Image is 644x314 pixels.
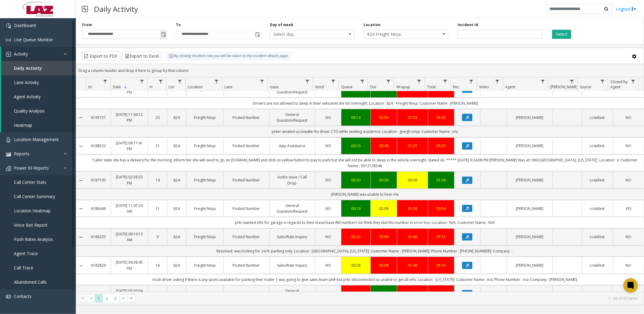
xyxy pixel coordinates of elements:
[617,234,640,240] a: NO
[374,234,393,240] div: 03:09
[90,291,107,297] a: 6183560
[190,177,220,183] a: Freight Ninja
[551,84,578,89] span: [PERSON_NAME]
[90,143,107,149] a: 6188532
[115,259,144,271] a: [DATE] 04:38:45 PM
[432,262,451,268] div: 05:16
[254,30,260,39] span: Toggle popup
[115,174,144,186] a: [DATE] 02:38:33 PM
[76,235,86,240] a: Collapse Details
[6,52,11,57] img: 'icon'
[303,77,311,86] a: Issue Filter Menu
[345,262,367,268] a: 00:28
[626,177,631,183] span: NO
[76,206,86,211] a: Collapse Details
[273,174,311,186] a: Audio Issue / Call Drop
[1,104,76,118] a: Quality Analysis
[401,234,424,240] a: 01:40
[345,234,367,240] a: 02:23
[511,262,549,268] a: [PERSON_NAME]
[171,291,183,297] a: 824
[1,47,76,61] a: Activity
[401,291,424,297] div: 01:13
[629,77,637,86] a: Closed by Agent Filter Menu
[128,294,136,303] span: Go to the last page
[617,115,640,120] a: NO
[111,294,119,302] span: Page 3
[14,236,53,242] span: Push Rates Analysis
[14,22,36,28] span: Dashboard
[632,6,636,12] img: logout
[152,143,163,149] a: 21
[86,126,644,137] td: prker wnated us towake his driver CTO while seeking assistrnce; Location : greigh ninja; Customer...
[401,262,424,268] a: 01:40
[539,77,547,86] a: Agent Filter Menu
[626,263,631,268] span: NO
[325,263,331,268] span: NO
[415,77,423,86] a: Wrapup Filter Menu
[6,294,11,299] img: 'icon'
[90,115,107,120] a: 6195157
[76,144,86,149] a: Collapse Details
[76,178,86,183] a: Collapse Details
[626,115,631,120] span: NO
[76,77,644,291] div: Data table
[325,115,331,120] span: NO
[432,177,451,183] div: 01:26
[227,177,266,183] a: Posted Number
[325,234,331,239] span: NO
[432,143,451,149] div: 05:23
[616,6,636,12] a: Logout
[190,206,220,211] a: Freight Ninja
[115,231,144,243] a: [DATE] 09:19:13 AM
[401,143,424,149] div: 01:27
[14,265,33,271] span: Call Trace
[86,274,644,285] td: truck driver asking if there is any spots available for parking their trailer | was going to give...
[152,234,163,240] a: 9
[1,61,76,75] a: Daily Activity
[138,77,146,86] a: Date Filter Menu
[586,291,609,297] a: cc4allext
[89,84,92,89] span: Id
[315,84,324,89] span: Vend
[374,143,393,149] a: 03:46
[103,294,111,302] span: Page 2
[190,234,220,240] a: Freight Ninja
[396,84,410,89] span: Wrapup
[82,2,88,16] img: pageIcon
[374,291,393,297] a: 01:21
[374,206,393,211] a: 02:09
[166,52,292,61] div: By clicking Incident row you will be taken to the incident details page.
[169,54,173,59] img: infoIcon.svg
[505,84,515,89] span: Agent
[14,179,46,185] span: Call Center Stats
[273,262,311,268] a: Sales/Rate Inquiry
[345,206,367,211] div: 00:19
[586,177,609,183] a: cc4allext
[6,137,11,142] img: 'icon'
[188,84,203,89] span: Location
[586,262,609,268] a: cc4allext
[1,89,76,104] a: Agent Activity
[190,143,220,149] a: Freight Ninja
[325,206,331,211] span: NO
[90,206,107,211] a: 6186449
[86,217,644,228] td: prkr wanted info for garage in regards to their lease/Gave RM number/I do think they dial this nu...
[493,77,501,86] a: Video Filter Menu
[121,296,126,301] span: Go to the next page
[319,206,338,211] a: NO
[270,22,293,28] label: Day of week
[511,291,549,297] a: [PERSON_NAME]
[432,115,451,120] div: 05:03
[122,52,162,61] button: Export to Excel
[14,122,32,128] span: Heatmap
[14,37,53,42] span: Live Queue Monitor
[401,115,424,120] a: 01:53
[6,152,11,157] img: 'icon'
[479,84,489,89] span: Video
[171,115,183,120] a: 824
[227,115,266,120] a: Posted Number
[364,22,381,28] label: Location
